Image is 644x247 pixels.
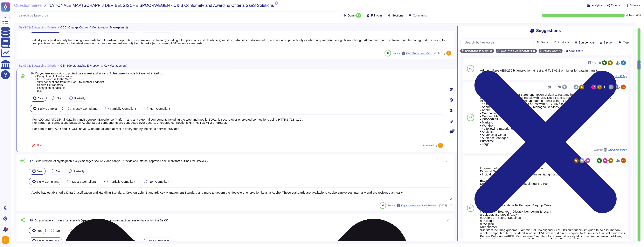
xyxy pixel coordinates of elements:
span: 16 [29,72,34,75]
span: CCC (Change Control & Configuration Management) [60,26,128,29]
span: Fill types [371,14,382,17]
span: No [57,96,61,100]
span: Do you use encryption to protect data at rest and in transit? Use cases include but are not limit... [35,72,163,92]
span: CEK (Cryptography, Encryption & Key Management) [60,64,127,67]
span: 1 [275,1,278,5]
div: 93 [355,13,361,18]
span: Questionnaires [14,3,42,7]
span: Analytics [592,4,602,7]
span: Partially [74,96,85,100]
img: user [2,236,9,244]
span: Done: [629,14,635,16]
input: Search by keywords [463,39,533,46]
span: Options [630,4,638,7]
textarea: For AJO and RTCDP, all data in transit between Experience Platform and any external component, in... [29,114,444,139]
span: Comments [413,14,427,17]
img: user [621,158,626,163]
span: 92 [382,204,384,207]
span: NATIONALE MAATSCHAPPIJ DER BELGISCHE SPOORWEGEN - C&IS Conformity and Awarding Criteria SaaS Solu... [48,3,274,7]
span: SaaS C&IS Awarding Criteria [19,64,56,67]
span: Partially Compliant [110,107,136,110]
img: user [621,85,626,89]
button: user [1,235,12,245]
span: Non Compliant [150,107,170,110]
span: 88 [469,116,472,119]
span: Verified by [434,52,445,54]
span: Operational Procedures [406,52,432,54]
input: Search by keywords [16,12,340,19]
span: 30 [449,204,452,207]
span: Source: [393,52,432,55]
span: SaaS C&IS Awarding Criteria [19,26,56,29]
textarea: Adobe has established a Data Classification and Handling Standard, Cryptography Standard, Key Man... [28,187,452,200]
span: 87 [469,207,472,209]
span: Fully Compliant [38,107,59,110]
span: Sections [392,14,403,17]
button: Analytics [587,4,602,7]
img: user [446,51,451,56]
span: 91 [387,52,389,54]
img: user [438,143,443,148]
span: Yes [38,96,43,100]
div: 9+ [6,228,8,230]
span: 18 [28,219,33,222]
span: 0 [452,129,455,132]
span: 93 / 93 [636,14,641,16]
img: user [621,60,626,65]
span: 17 [28,160,33,162]
span: Mostly Compliant [73,107,97,110]
span: 90 [469,67,472,70]
textarea: Industry accepted security hardening standards for all hardware, operating systems and software (... [28,35,452,48]
span: Export [611,4,618,7]
span: Done [348,14,354,17]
